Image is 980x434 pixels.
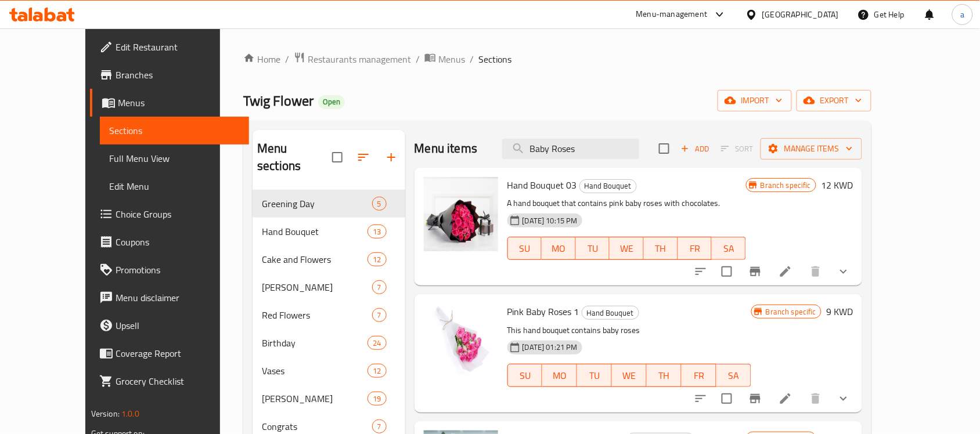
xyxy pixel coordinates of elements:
span: Pink Baby Roses 1 [507,303,579,320]
a: Menus [424,52,465,67]
span: Restaurants management [308,52,411,66]
a: Sections [100,117,249,144]
button: import [718,90,792,111]
span: Coverage Report [116,346,240,360]
span: Select to update [715,386,739,411]
a: Coupons [90,228,249,256]
button: Add section [377,143,405,171]
div: Eidkum mubarak [262,280,372,294]
img: Hand Bouquet 03 [424,177,498,251]
span: MO [546,240,571,257]
span: 12 [368,254,385,265]
li: / [416,52,420,66]
div: [PERSON_NAME]19 [253,385,405,413]
h6: 9 KWD [826,303,853,320]
h6: 12 KWD [821,177,853,193]
span: TH [651,367,677,384]
button: FR [682,364,716,387]
button: SU [507,364,543,387]
span: Open [318,97,345,107]
a: Edit Restaurant [90,33,249,61]
a: Edit menu item [779,392,792,406]
div: Open [318,95,345,109]
span: 5 [373,198,386,209]
span: Hand Bouquet [582,306,639,320]
div: Congrats [262,419,372,433]
div: items [372,419,387,433]
button: export [797,90,871,111]
button: Manage items [761,138,862,160]
div: Hand Bouquet [579,179,637,193]
div: Hand Bouquet [262,225,368,238]
a: Menus [90,89,249,117]
button: SA [712,237,746,260]
a: Menu disclaimer [90,284,249,312]
div: items [372,280,387,294]
button: sort-choices [687,258,715,285]
span: Vases [262,364,368,378]
span: Add [679,142,711,155]
span: SU [513,240,538,257]
span: Greening Day [262,197,372,211]
span: Branches [116,68,240,82]
span: import [727,93,783,108]
span: WE [614,240,639,257]
li: / [285,52,289,66]
div: Red Flowers7 [253,301,405,329]
div: items [372,308,387,322]
div: items [368,364,386,378]
div: Hand Bouquet13 [253,218,405,245]
svg: Show Choices [837,392,851,406]
span: Sections [109,124,240,138]
div: items [372,197,387,211]
span: Menu disclaimer [116,291,240,305]
div: Menu-management [636,8,708,21]
span: [DATE] 10:15 PM [518,215,582,226]
span: 24 [368,338,385,349]
span: Twig Flower [243,88,314,114]
span: TH [648,240,673,257]
span: Choice Groups [116,207,240,221]
div: Birthday24 [253,329,405,357]
div: items [368,336,386,350]
a: Edit menu item [779,265,792,279]
span: TU [582,367,607,384]
span: Menus [438,52,465,66]
p: This hand bouquet contains baby roses [507,323,751,338]
button: TU [576,237,610,260]
a: Home [243,52,280,66]
span: Menus [118,96,240,110]
h2: Menu sections [257,140,332,175]
button: delete [802,258,830,285]
button: SA [716,364,751,387]
button: WE [612,364,647,387]
span: Full Menu View [109,151,240,165]
button: TH [644,237,678,260]
div: Bento Cake [262,392,368,406]
span: 7 [373,310,386,321]
span: Select section [652,136,676,161]
span: Birthday [262,336,368,350]
span: Coupons [116,235,240,249]
span: Hand Bouquet 03 [507,176,577,194]
button: MO [542,237,576,260]
div: items [368,225,386,238]
div: Hand Bouquet [582,306,639,320]
nav: breadcrumb [243,52,871,67]
a: Coverage Report [90,339,249,367]
a: Choice Groups [90,200,249,228]
input: search [502,139,639,159]
div: Red Flowers [262,308,372,322]
button: Branch-specific-item [741,385,769,413]
span: Hand Bouquet [580,179,636,193]
div: Greening Day5 [253,190,405,218]
button: sort-choices [687,385,715,413]
button: Branch-specific-item [741,258,769,285]
img: Pink Baby Roses 1 [424,303,498,378]
span: export [806,93,862,108]
div: Cake and Flowers12 [253,245,405,273]
div: Vases12 [253,357,405,385]
span: Manage items [770,142,853,156]
a: Grocery Checklist [90,367,249,395]
span: Select all sections [325,145,350,169]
